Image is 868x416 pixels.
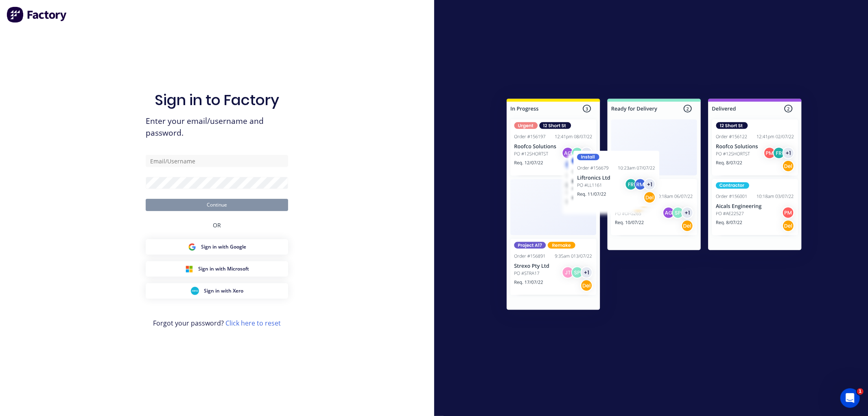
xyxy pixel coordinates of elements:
[146,155,288,167] input: Email/Username
[225,319,281,328] a: Click here to reset
[857,388,864,395] span: 1
[840,388,860,408] iframe: Intercom live chat
[7,7,68,23] img: Factory
[188,243,196,251] img: Google Sign in
[191,287,199,295] img: Xero Sign in
[204,287,243,295] span: Sign in with Xero
[146,283,288,299] button: Xero Sign inSign in with Xero
[155,91,279,109] h1: Sign in to Factory
[146,115,288,139] span: Enter your email/username and password.
[489,82,820,329] img: Sign in
[146,261,288,277] button: Microsoft Sign inSign in with Microsoft
[185,265,193,273] img: Microsoft Sign in
[146,199,288,211] button: Continue
[153,318,281,328] span: Forgot your password?
[201,243,246,251] span: Sign in with Google
[146,239,288,255] button: Google Sign inSign in with Google
[198,265,249,273] span: Sign in with Microsoft
[213,211,221,239] div: OR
